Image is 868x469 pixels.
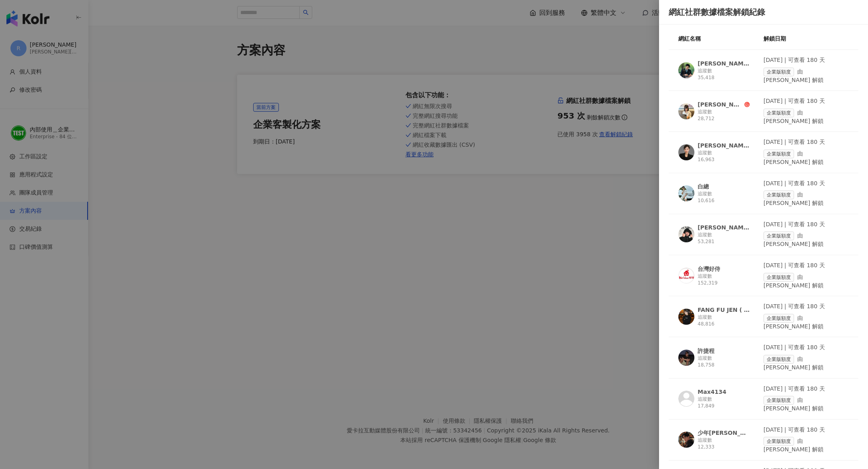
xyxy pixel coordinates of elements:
div: [DATE] | 可查看 180 天 [764,221,849,229]
span: 企業版額度 [764,68,794,76]
div: [DATE] | 可查看 180 天 [764,97,849,105]
div: 台灣好侍 [698,265,720,273]
div: 由 [PERSON_NAME] 解鎖 [764,314,849,331]
div: 追蹤數 28,712 [698,109,750,122]
div: 由 [PERSON_NAME] 解鎖 [764,150,849,166]
div: 追蹤數 18,758 [698,355,750,369]
div: 由 [PERSON_NAME] 解鎖 [764,231,849,248]
div: Max4134 [698,388,726,396]
a: KOL Avatar台灣好侍追蹤數 152,319[DATE] | 可查看 180 天企業版額度由 [PERSON_NAME] 解鎖 [669,262,858,296]
img: KOL Avatar [678,350,694,366]
img: KOL Avatar [678,185,694,201]
div: [DATE] | 可查看 180 天 [764,262,849,270]
a: KOL Avatar白總追蹤數 10,616[DATE] | 可查看 180 天企業版額度由 [PERSON_NAME] 解鎖 [669,180,858,214]
div: 追蹤數 16,963 [698,150,750,163]
div: 網紅名稱 [678,34,764,43]
a: KOL Avatar[PERSON_NAME]追蹤數 35,418[DATE] | 可查看 180 天企業版額度由 [PERSON_NAME] 解鎖 [669,56,858,91]
div: [DATE] | 可查看 180 天 [764,303,849,311]
img: KOL Avatar [678,432,694,448]
div: 網紅社群數據檔案解鎖紀錄 [669,6,858,18]
div: 由 [PERSON_NAME] 解鎖 [764,109,849,125]
div: [PERSON_NAME]🐳 [698,141,750,150]
div: [PERSON_NAME] [698,59,750,68]
div: 少年[PERSON_NAME]的投資宇宙｜定期定額x投資x理財x加密貨幣 [698,429,750,437]
span: 企業版額度 [764,109,794,117]
div: [DATE] | 可查看 180 天 [764,56,849,64]
div: [DATE] | 可查看 180 天 [764,426,849,434]
a: KOL Avatar[PERSON_NAME]追蹤數 53,281[DATE] | 可查看 180 天企業版額度由 [PERSON_NAME] 解鎖 [669,221,858,255]
img: KOL Avatar [678,62,694,78]
div: FANG FU JEN ( 4J ) [PERSON_NAME] [698,306,750,314]
div: 追蹤數 12,333 [698,437,750,451]
div: 由 [PERSON_NAME] 解鎖 [764,437,849,454]
a: KOL Avatar[PERSON_NAME]🐳追蹤數 16,963[DATE] | 可查看 180 天企業版額度由 [PERSON_NAME] 解鎖 [669,138,858,173]
div: [PERSON_NAME] [698,223,750,231]
div: 追蹤數 10,616 [698,190,750,204]
span: 企業版額度 [764,437,794,446]
div: 由 [PERSON_NAME] 解鎖 [764,68,849,84]
span: 企業版額度 [764,231,794,240]
div: [DATE] | 可查看 180 天 [764,385,849,393]
div: 由 [PERSON_NAME] 解鎖 [764,190,849,207]
div: 由 [PERSON_NAME] 解鎖 [764,273,849,290]
img: KOL Avatar [678,226,694,242]
div: [DATE] | 可查看 180 天 [764,344,849,352]
a: KOL AvatarFANG FU JEN ( 4J ) [PERSON_NAME]追蹤數 48,816[DATE] | 可查看 180 天企業版額度由 [PERSON_NAME] 解鎖 [669,303,858,337]
span: 企業版額度 [764,190,794,199]
div: 白總 [698,182,709,190]
div: [DATE] | 可查看 180 天 [764,180,849,188]
div: 由 [PERSON_NAME] 解鎖 [764,355,849,372]
div: 追蹤數 48,816 [698,314,750,328]
div: [DATE] | 可查看 180 天 [764,138,849,146]
a: KOL Avatar[PERSON_NAME]的理財生活追蹤數 28,712[DATE] | 可查看 180 天企業版額度由 [PERSON_NAME] 解鎖 [669,97,858,132]
span: 企業版額度 [764,273,794,282]
div: 追蹤數 35,418 [698,68,750,81]
img: KOL Avatar [678,103,694,119]
div: 追蹤數 53,281 [698,231,750,245]
a: KOL Avatar許捷程追蹤數 18,758[DATE] | 可查看 180 天企業版額度由 [PERSON_NAME] 解鎖 [669,344,858,378]
img: KOL Avatar [678,144,694,160]
div: 許捷程 [698,347,714,355]
span: 企業版額度 [764,396,794,405]
span: 企業版額度 [764,314,794,323]
div: 解鎖日期 [764,34,849,43]
img: KOL Avatar [678,268,694,284]
div: [PERSON_NAME]的理財生活 [698,100,743,109]
a: KOL AvatarMax4134追蹤數 17,849[DATE] | 可查看 180 天企業版額度由 [PERSON_NAME] 解鎖 [669,385,858,420]
span: 企業版額度 [764,150,794,158]
div: 由 [PERSON_NAME] 解鎖 [764,396,849,413]
img: KOL Avatar [678,309,694,325]
span: 企業版額度 [764,355,794,364]
div: 追蹤數 152,319 [698,273,750,287]
a: KOL Avatar少年[PERSON_NAME]的投資宇宙｜定期定額x投資x理財x加密貨幣追蹤數 12,333[DATE] | 可查看 180 天企業版額度由 [PERSON_NAME] 解鎖 [669,426,858,461]
div: 追蹤數 17,849 [698,396,750,410]
img: KOL Avatar [678,391,694,407]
